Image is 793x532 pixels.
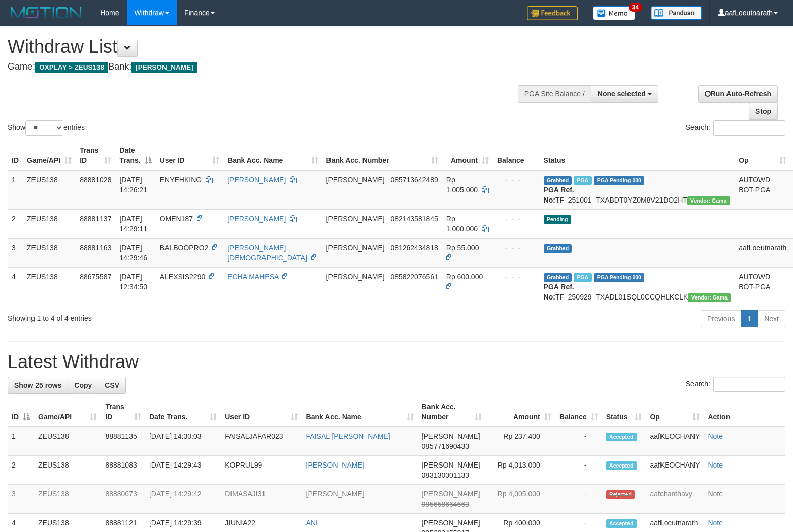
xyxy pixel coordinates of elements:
span: CSV [105,381,119,389]
h4: Game: Bank: [8,62,518,72]
th: User ID: activate to sort column ascending [221,397,302,426]
span: 88881137 [80,215,111,223]
a: Previous [701,310,741,327]
td: TF_251001_TXABDT0YZ0M8V21DO2HT [540,170,735,210]
h1: Withdraw List [8,37,518,57]
span: OXPLAY > ZEUS138 [35,62,108,73]
td: ZEUS138 [34,485,101,514]
td: ZEUS138 [23,238,76,267]
th: Bank Acc. Number: activate to sort column ascending [322,141,442,170]
b: PGA Ref. No: [544,186,574,204]
span: [PERSON_NAME] [326,244,385,252]
th: Bank Acc. Name: activate to sort column ascending [302,397,418,426]
div: Showing 1 to 4 of 4 entries [8,309,323,323]
th: Balance [493,141,540,170]
td: ZEUS138 [23,209,76,238]
td: [DATE] 14:29:43 [145,456,221,485]
img: MOTION_logo.png [8,5,85,20]
th: Balance: activate to sort column ascending [555,397,602,426]
input: Search: [713,377,785,392]
th: Action [704,397,785,426]
div: - - - [497,272,536,282]
td: aafKEOCHANY [646,426,704,456]
td: 3 [8,238,23,267]
a: ANI [306,519,318,527]
img: Button%20Memo.svg [593,6,636,20]
span: Grabbed [544,176,572,185]
td: - [555,426,602,456]
span: Accepted [606,461,637,470]
th: Date Trans.: activate to sort column descending [115,141,155,170]
a: Note [708,461,723,469]
label: Search: [686,377,785,392]
th: Trans ID: activate to sort column ascending [101,397,145,426]
td: ZEUS138 [23,267,76,306]
span: Copy 083130001133 to clipboard [422,471,469,479]
th: Status [540,141,735,170]
td: ZEUS138 [34,426,101,456]
td: KOPRUL99 [221,456,302,485]
span: PGA Pending [594,176,645,185]
span: Rejected [606,490,635,499]
img: Feedback.jpg [527,6,578,20]
td: TF_250929_TXADL01SQL0CCQHLKCLK [540,267,735,306]
td: 3 [8,485,34,514]
button: None selected [591,85,658,103]
span: Copy 085771690433 to clipboard [422,442,469,450]
span: [PERSON_NAME] [422,490,480,498]
th: Date Trans.: activate to sort column ascending [145,397,221,426]
label: Show entries [8,120,85,136]
td: aafchanthavy [646,485,704,514]
td: FAISALJAFAR023 [221,426,302,456]
span: [PERSON_NAME] [422,461,480,469]
a: Run Auto-Refresh [698,85,778,103]
span: [PERSON_NAME] [131,62,197,73]
div: - - - [497,175,536,185]
th: Game/API: activate to sort column ascending [23,141,76,170]
td: [DATE] 14:30:03 [145,426,221,456]
span: [DATE] 14:29:46 [119,244,147,262]
span: [DATE] 14:29:11 [119,215,147,233]
a: CSV [98,377,126,394]
td: 4 [8,267,23,306]
td: - [555,485,602,514]
span: Rp 55.000 [446,244,479,252]
a: Note [708,519,723,527]
th: Amount: activate to sort column ascending [442,141,493,170]
span: Grabbed [544,244,572,253]
td: aafLoeutnarath [735,238,790,267]
span: Grabbed [544,273,572,282]
span: Copy 085658664663 to clipboard [422,500,469,508]
a: [PERSON_NAME] [227,176,286,184]
span: Copy 085822076561 to clipboard [390,273,438,281]
span: [PERSON_NAME] [326,215,385,223]
span: Show 25 rows [14,381,61,389]
td: AUTOWD-BOT-PGA [735,267,790,306]
a: Copy [68,377,98,394]
td: 2 [8,209,23,238]
span: Vendor URL: https://trx31.1velocity.biz [688,293,731,302]
div: - - - [497,214,536,224]
td: DIMASAJI31 [221,485,302,514]
th: Op: activate to sort column ascending [735,141,790,170]
span: OMEN187 [160,215,193,223]
th: Status: activate to sort column ascending [602,397,646,426]
a: Note [708,432,723,440]
span: Copy 081262434818 to clipboard [390,244,438,252]
input: Search: [713,120,785,136]
span: Accepted [606,519,637,528]
span: 34 [629,3,642,12]
a: [PERSON_NAME][DEMOGRAPHIC_DATA] [227,244,307,262]
th: Bank Acc. Number: activate to sort column ascending [418,397,486,426]
span: 88675587 [80,273,111,281]
span: Rp 1.000.000 [446,215,478,233]
th: Amount: activate to sort column ascending [486,397,555,426]
span: Copy 082143581845 to clipboard [390,215,438,223]
a: 1 [741,310,758,327]
b: PGA Ref. No: [544,283,574,301]
td: AUTOWD-BOT-PGA [735,170,790,210]
a: Next [757,310,785,327]
span: [PERSON_NAME] [326,176,385,184]
span: [DATE] 12:34:50 [119,273,147,291]
h1: Latest Withdraw [8,352,785,372]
